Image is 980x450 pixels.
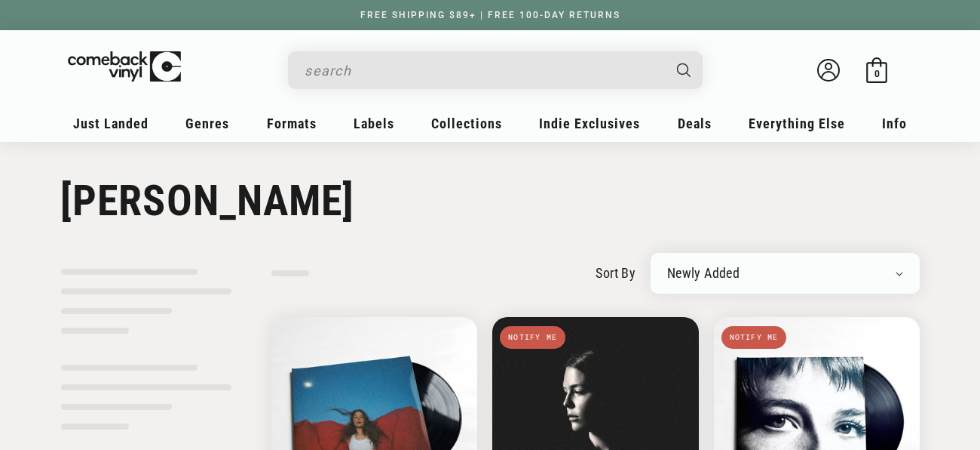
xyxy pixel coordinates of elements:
[678,116,712,131] span: Deals
[874,68,880,79] span: 0
[354,116,394,131] span: Labels
[345,10,635,20] a: FREE SHIPPING $89+ | FREE 100-DAY RETURNS
[749,116,845,131] span: Everything Else
[431,116,502,131] span: Collections
[60,176,920,226] h1: [PERSON_NAME]
[305,55,662,86] input: search
[596,263,635,283] label: sort by
[288,51,703,89] div: Search
[664,51,705,89] button: Search
[185,116,229,131] span: Genres
[882,116,907,131] span: Info
[73,116,149,131] span: Just Landed
[539,116,640,131] span: Indie Exclusives
[267,116,317,131] span: Formats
